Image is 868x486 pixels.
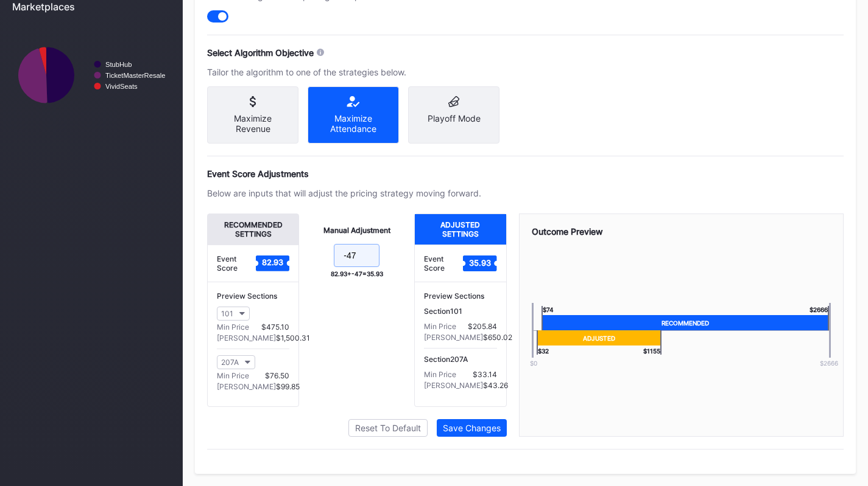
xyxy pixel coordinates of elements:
[217,382,276,391] div: [PERSON_NAME]
[208,214,298,245] div: Recommended Settings
[105,61,132,68] text: StubHub
[207,47,314,58] div: Select Algorithm Objective
[437,419,507,437] button: Save Changes
[261,322,289,332] div: $475.10
[537,330,661,345] div: Adjusted
[542,315,829,330] div: Recommended
[483,381,508,390] div: $43.26
[537,345,549,355] div: $ 32
[12,1,171,13] div: Marketplaces
[355,423,421,433] div: Reset To Default
[221,358,239,367] div: 207A
[424,333,483,342] div: [PERSON_NAME]
[221,309,233,318] div: 101
[483,333,512,342] div: $650.02
[331,270,383,277] div: 82.93 + -47 = 35.93
[207,168,844,179] div: Event Score Adjustments
[265,371,289,380] div: $76.50
[217,322,249,332] div: Min Price
[261,258,283,268] text: 82.93
[207,67,481,77] div: Tailor the algorithm to one of the strategies below.
[810,306,829,315] div: $ 2666
[217,307,250,321] button: 101
[348,419,428,437] button: Reset To Default
[424,307,496,316] div: Section 101
[317,113,389,134] div: Maximize Attendance
[207,188,481,198] div: Below are inputs that will adjust the pricing strategy moving forward.
[424,322,456,331] div: Min Price
[217,371,249,380] div: Min Price
[276,382,300,391] div: $99.85
[512,359,555,367] div: $0
[217,291,289,300] div: Preview Sections
[542,306,554,315] div: $ 74
[424,355,496,364] div: Section 207A
[217,333,276,342] div: [PERSON_NAME]
[418,113,490,123] div: Playoff Mode
[424,291,496,300] div: Preview Sections
[105,72,165,79] text: TicketMasterResale
[643,345,662,355] div: $ 1155
[217,113,289,134] div: Maximize Revenue
[532,226,831,237] div: Outcome Preview
[105,83,138,90] text: VividSeats
[468,322,497,331] div: $205.84
[808,359,850,367] div: $ 2666
[469,258,491,268] text: 35.93
[424,381,483,390] div: [PERSON_NAME]
[415,214,506,245] div: Adjusted Settings
[473,370,497,379] div: $33.14
[12,22,171,128] svg: Chart title
[323,226,390,235] div: Manual Adjustment
[217,254,256,273] div: Event Score
[424,254,463,273] div: Event Score
[217,355,255,369] button: 207A
[276,333,310,342] div: $1,500.31
[443,423,501,433] div: Save Changes
[424,370,456,379] div: Min Price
